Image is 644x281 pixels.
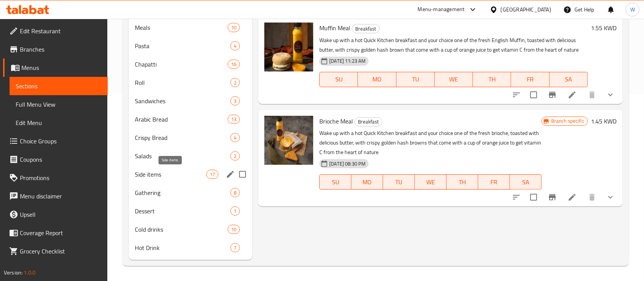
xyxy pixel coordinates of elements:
[206,170,218,179] div: items
[135,225,228,234] span: Cold drinks
[606,193,615,202] svg: Show Choices
[129,239,252,257] div: Hot Drink7
[231,134,239,141] span: 4
[3,40,108,58] a: Branches
[550,72,588,87] button: SA
[135,115,228,124] span: Arabic Bread
[601,188,620,206] button: show more
[543,86,561,104] button: Branch-specific-item
[476,74,508,85] span: TH
[513,177,539,188] span: SA
[230,151,240,161] div: items
[135,206,230,216] span: Dessert
[228,60,240,69] div: items
[135,133,230,142] div: Crispy Bread
[568,90,577,99] a: Edit menu item
[135,78,230,87] span: Roll
[543,188,561,206] button: Branch-specific-item
[450,177,475,188] span: TH
[3,132,108,150] a: Choice Groups
[583,86,601,104] button: delete
[129,184,252,202] div: Gathering8
[20,136,102,146] span: Choice Groups
[135,151,230,161] span: Salads
[501,5,551,14] div: [GEOGRAPHIC_DATA]
[228,225,240,234] div: items
[20,210,102,219] span: Upsell
[400,74,432,85] span: TU
[553,74,585,85] span: SA
[20,192,102,201] span: Menu disclaimer
[383,174,415,190] button: TU
[326,160,369,167] span: [DATE] 08:30 PM
[319,72,358,87] button: SU
[514,74,546,85] span: FR
[20,228,102,237] span: Coverage Report
[135,60,228,69] div: Chapatti
[129,92,252,110] div: Sandwiches3
[3,169,108,187] a: Promotions
[447,174,478,190] button: TH
[319,174,351,190] button: SU
[231,153,239,160] span: 2
[129,55,252,73] div: Chapatti16
[323,177,348,188] span: SU
[606,90,615,99] svg: Show Choices
[230,41,240,50] div: items
[478,174,510,190] button: FR
[20,155,102,164] span: Coupons
[507,188,526,206] button: sort-choices
[129,147,252,165] div: Salads2
[129,37,252,55] div: Pasta4
[3,150,108,169] a: Coupons
[10,95,108,114] a: Full Menu View
[230,96,240,106] div: items
[230,243,240,252] div: items
[352,24,379,33] span: Breakfast
[3,22,108,40] a: Edit Restaurant
[526,189,542,205] span: Select to update
[129,220,252,239] div: Cold drinks10
[228,24,239,31] span: 10
[435,72,473,87] button: WE
[319,128,541,157] p: Wake up with a hot Quick Kitchen breakfast and your choice one of the fresh brioche, toasted with...
[510,174,542,190] button: SA
[135,41,230,50] span: Pasta
[10,114,108,132] a: Edit Menu
[3,58,108,77] a: Menus
[24,268,36,278] span: 1.0.0
[20,247,102,256] span: Grocery Checklist
[21,63,102,72] span: Menus
[129,128,252,147] div: Crispy Bread4
[319,36,588,55] p: Wake up with a hot Quick Kitchen breakfast and your choice one of the fresh English Muffin, toast...
[396,72,435,87] button: TU
[129,110,252,128] div: Arabic Bread13
[16,118,102,127] span: Edit Menu
[630,5,635,14] span: W
[16,100,102,109] span: Full Menu View
[319,115,353,127] span: Brioche Meal
[4,268,23,278] span: Version:
[355,117,382,126] span: Breakfast
[231,244,239,252] span: 7
[591,116,616,127] h6: 1.45 KWD
[135,23,228,32] span: Meals
[231,42,239,50] span: 4
[591,23,616,33] h6: 1.55 KWD
[135,96,230,106] span: Sandwiches
[481,177,507,188] span: FR
[418,177,443,188] span: WE
[225,169,236,180] button: edit
[319,22,350,34] span: Muffin Meal
[418,5,465,14] div: Menu-management
[129,202,252,220] div: Dessert1
[16,81,102,91] span: Sections
[264,116,313,165] img: Brioche Meal
[358,72,396,87] button: MO
[228,115,240,124] div: items
[228,23,240,32] div: items
[20,173,102,182] span: Promotions
[264,23,313,71] img: Muffin Meal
